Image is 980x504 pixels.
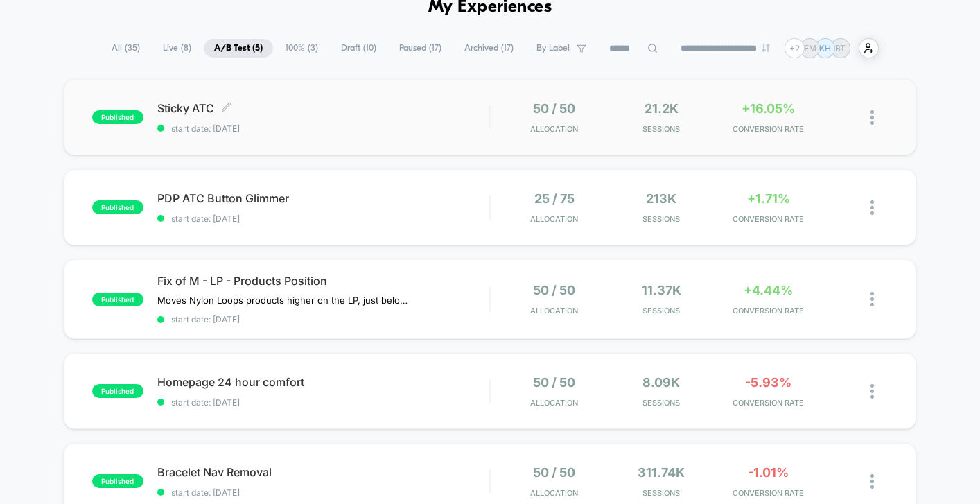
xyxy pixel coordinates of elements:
span: Homepage 24 hour comfort [157,375,489,389]
span: CONVERSION RATE [718,306,818,315]
span: start date: [DATE] [157,487,489,498]
span: start date: [DATE] [157,123,489,134]
img: close [870,292,874,306]
span: +16.05% [742,101,795,116]
span: CONVERSION RATE [718,398,818,408]
span: 213k [646,191,676,206]
span: 50 / 50 [533,101,575,116]
span: start date: [DATE] [157,214,489,224]
span: -5.93% [745,375,791,390]
p: EM [804,43,816,53]
span: 50 / 50 [533,375,575,390]
img: close [870,384,874,399]
span: +4.44% [744,283,793,297]
span: Allocation [530,306,578,315]
span: 311.74k [638,465,685,480]
span: 8.09k [642,375,680,390]
span: Sessions [611,398,711,408]
span: 11.37k [642,283,681,297]
span: -1.01% [748,465,789,480]
span: Sessions [611,214,711,224]
span: CONVERSION RATE [718,488,818,498]
span: 100% ( 3 ) [275,39,329,58]
span: published [92,474,143,488]
span: 50 / 50 [533,283,575,297]
span: Archived ( 17 ) [454,39,524,58]
span: start date: [DATE] [157,397,489,408]
span: start date: [DATE] [157,314,489,324]
p: BT [835,43,846,53]
img: close [870,474,874,489]
span: 50 / 50 [533,465,575,480]
span: Draft ( 10 ) [331,39,387,58]
span: Allocation [530,214,578,224]
span: Sessions [611,124,711,134]
span: published [92,293,143,306]
span: Bracelet Nav Removal [157,465,489,479]
span: Allocation [530,488,578,498]
span: Sessions [611,488,711,498]
span: CONVERSION RATE [718,124,818,134]
span: A/B Test ( 5 ) [204,39,273,58]
span: PDP ATC Button Glimmer [157,191,489,205]
span: published [92,110,143,124]
img: close [870,200,874,215]
p: KH [819,43,831,53]
span: Paused ( 17 ) [389,39,452,58]
span: published [92,384,143,398]
span: Live ( 8 ) [152,39,202,58]
span: Sticky ATC [157,101,489,115]
span: CONVERSION RATE [718,214,818,224]
span: All ( 35 ) [101,39,150,58]
img: close [870,110,874,125]
span: Sessions [611,306,711,315]
span: Fix of M - LP - Products Position [157,274,489,288]
span: 25 / 75 [534,191,575,206]
img: end [762,44,770,52]
span: +1.71% [747,191,790,206]
span: published [92,200,143,214]
span: By Label [536,43,570,53]
span: Allocation [530,124,578,134]
div: + 2 [785,38,805,58]
span: Allocation [530,398,578,408]
span: 21.2k [645,101,679,116]
span: Moves Nylon Loops products higher on the LP, just below PFAS-free section [157,295,414,306]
